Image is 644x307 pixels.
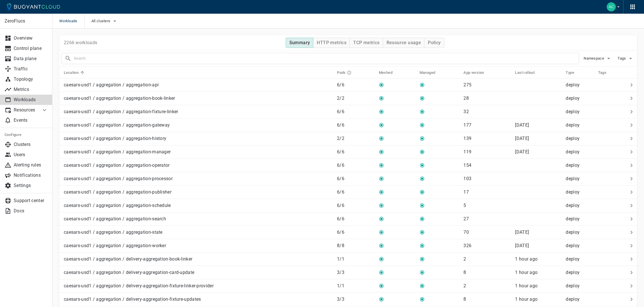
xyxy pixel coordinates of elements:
p: Clusters [14,142,48,147]
p: 275 [463,82,471,88]
span: Managed [420,70,443,75]
button: Resource usage [383,38,425,48]
p: Resources [14,107,36,113]
span: Fri, 05 Sep 2025 18:20:10 GMT+10 / Fri, 05 Sep 2025 08:20:10 UTC [515,122,529,128]
span: Fri, 05 Sep 2025 18:14:31 GMT+10 / Fri, 05 Sep 2025 08:14:31 UTC [515,149,529,154]
p: caesars-usd1 / aggregation / aggregation-processor [64,176,173,182]
p: Topology [14,76,48,82]
p: 32 [463,109,469,114]
p: caesars-usd1 / aggregation / aggregation-history [64,136,166,141]
h4: Policy [428,40,441,46]
h5: App version [463,70,484,75]
h4: TCP metrics [353,40,379,46]
span: Workloads [59,14,84,29]
p: Events [14,117,48,123]
p: deploy [566,162,593,168]
p: 6 / 6 [337,122,374,128]
p: 139 [463,136,471,141]
p: caesars-usd1 / aggregation / aggregation-schedule [64,203,171,208]
p: Docs [14,208,48,214]
p: Support center [14,198,48,204]
p: deploy [566,229,593,235]
relative-time: [DATE] [515,122,529,128]
button: HTTP metrics [313,38,350,48]
h5: Meshed [379,70,392,75]
p: 1 / 1 [337,256,374,262]
p: caesars-usd1 / aggregation / delivery-aggregation-fixture-updates [64,296,201,302]
p: Workloads [14,97,48,103]
span: Tags [618,56,627,61]
p: Overview [14,35,48,41]
p: deploy [566,296,593,302]
p: caesars-usd1 / aggregation / aggregation-manager [64,149,171,155]
p: caesars-usd1 / aggregation / aggregation-api [64,82,159,88]
p: 6 / 6 [337,109,374,115]
span: Fri, 05 Sep 2025 18:14:32 GMT+10 / Fri, 05 Sep 2025 08:14:32 UTC [515,136,529,141]
p: 6 / 6 [337,82,374,88]
p: 154 [463,162,471,168]
span: Fri, 05 Sep 2025 18:14:31 GMT+10 / Fri, 05 Sep 2025 08:14:31 UTC [515,229,529,235]
span: Location [64,70,86,75]
h5: Last rollout [515,70,535,75]
p: Settings [14,183,48,188]
button: TCP metrics [349,38,383,48]
p: caesars-usd1 / aggregation / aggregation-book-linker [64,95,175,101]
p: caesars-usd1 / aggregation / aggregation-operator [64,162,170,168]
p: deploy [566,216,593,222]
p: caesars-usd1 / aggregation / delivery-aggregation-book-linker [64,256,192,262]
span: Type [566,70,582,75]
button: Tags [617,54,635,63]
p: caesars-usd1 / aggregation / aggregation-worker [64,243,166,249]
p: 27 [463,216,469,221]
p: deploy [566,203,593,208]
button: All clusters [91,17,118,25]
span: App version [463,70,491,75]
h4: Summary [289,40,310,46]
p: deploy [566,136,593,141]
span: Meshed [379,70,400,75]
p: 6 / 6 [337,149,374,155]
relative-time: 1 hour ago [515,270,537,275]
button: Summary [286,38,314,48]
p: ZeroFlucs [5,18,48,24]
p: Metrics [14,87,48,92]
p: 28 [463,95,469,101]
button: Namespace [584,54,612,63]
p: caesars-usd1 / aggregation / aggregation-fixture-linker [64,109,178,115]
p: 2 [463,283,466,288]
p: 2 [463,256,466,262]
p: caesars-usd1 / aggregation / aggregation-state [64,229,163,235]
p: deploy [566,149,593,155]
h5: Type [566,70,574,75]
p: Notifications [14,172,48,178]
h4: Resource usage [387,40,421,46]
h5: Pods [337,70,346,75]
span: Last rollout [515,70,542,75]
relative-time: [DATE] [515,243,529,248]
p: Control plane [14,46,48,51]
p: 119 [463,149,471,154]
h5: Managed [420,70,436,75]
p: Alerting rules [14,162,48,168]
p: caesars-usd1 / aggregation / delivery-aggregation-fixture-linker-provider [64,283,214,289]
p: 6 / 6 [337,189,374,195]
p: caesars-usd1 / aggregation / delivery-aggregation-card-update [64,270,194,275]
p: 6 / 6 [337,203,374,208]
p: 5 [463,203,466,208]
span: Mon, 08 Sep 2025 03:29:20 GMT+10 / Sun, 07 Sep 2025 17:29:20 UTC [515,283,537,288]
p: Traffic [14,66,48,72]
h5: Configure [5,133,48,137]
p: deploy [566,109,593,115]
svg: Running pods in current release / Expected pods [347,70,351,75]
p: deploy [566,82,593,88]
p: 177 [463,122,471,128]
button: Policy [424,38,444,48]
p: deploy [566,176,593,182]
p: caesars-usd1 / aggregation / aggregation-gateway [64,122,170,128]
relative-time: [DATE] [515,149,529,154]
p: 6 / 6 [337,229,374,235]
p: 8 [463,270,466,275]
p: deploy [566,256,593,262]
p: deploy [566,270,593,275]
input: Search [74,54,579,62]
